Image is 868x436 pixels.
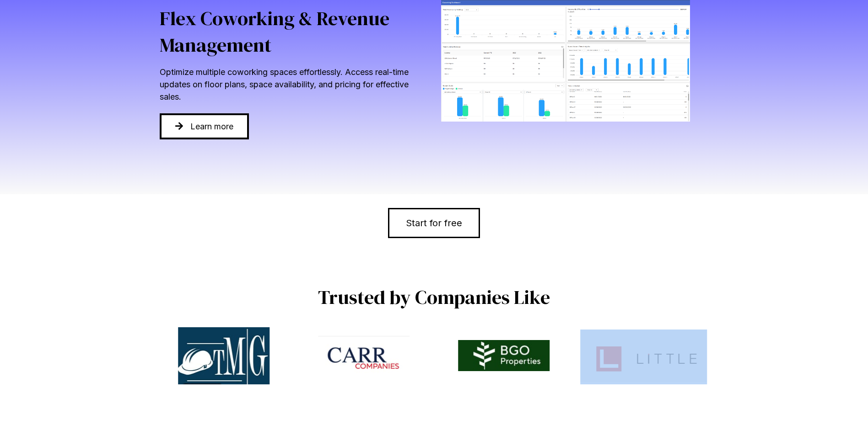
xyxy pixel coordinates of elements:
img: The Missner Group [178,327,270,384]
p: Optimize multiple coworking spaces effortlessly. Access real-time updates on floor plans, space a... [160,66,427,103]
h2: Trusted by Companies Like [160,284,709,311]
a: Start for free [388,208,480,238]
iframe: Chat Widget [822,392,868,436]
img: BentallGreenOak [458,340,550,371]
img: Little Architects [580,330,707,382]
a: Learn more [160,113,249,139]
h2: Flex Coworking & Revenue Management [160,5,427,59]
img: Carr Companies [318,336,410,376]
